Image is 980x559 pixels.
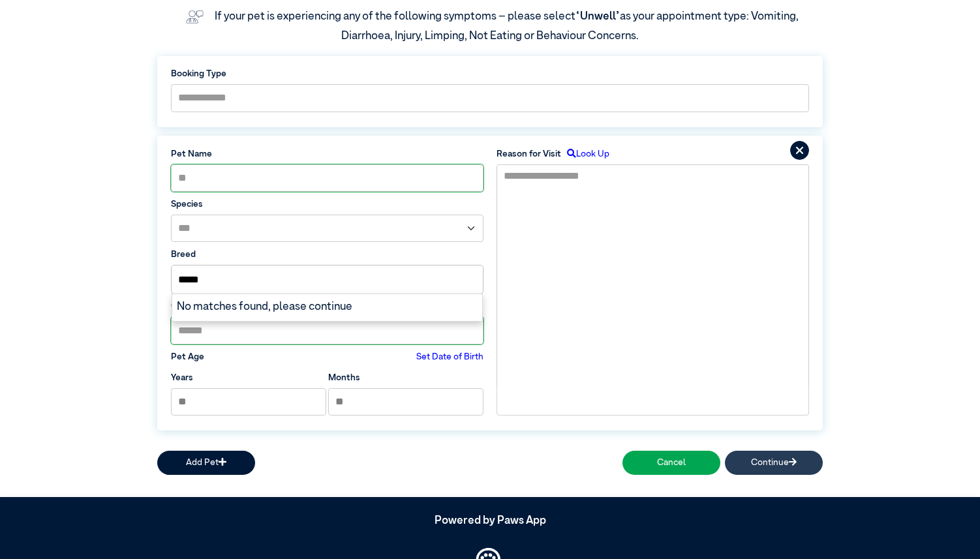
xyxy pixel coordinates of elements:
[181,6,208,28] img: vet
[622,451,720,475] button: Cancel
[171,350,204,363] label: Pet Age
[171,147,483,160] label: Pet Name
[171,198,483,211] label: Species
[215,11,801,42] label: If your pet is experiencing any of the following symptoms – please select as your appointment typ...
[416,350,483,363] label: Set Date of Birth
[561,147,609,160] label: Look Up
[328,371,360,384] label: Months
[171,67,809,80] label: Booking Type
[171,371,193,384] label: Years
[172,294,482,321] div: No matches found, please continue
[725,451,823,475] button: Continue
[157,515,823,528] h5: Powered by Paws App
[497,147,561,160] label: Reason for Visit
[171,248,483,261] label: Breed
[575,11,620,22] span: “Unwell”
[157,451,255,475] button: Add Pet
[171,299,483,312] label: Colour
